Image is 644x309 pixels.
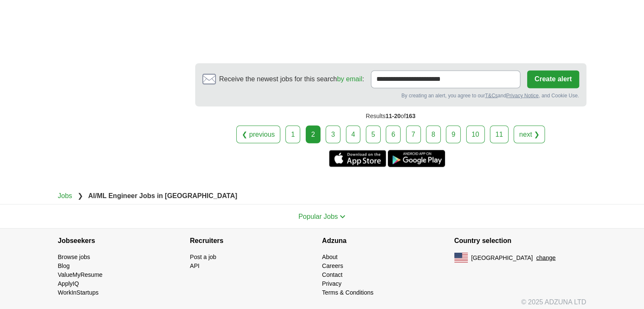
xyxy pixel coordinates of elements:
a: 8 [426,125,441,143]
a: Privacy Notice [506,92,539,98]
a: next ❯ [514,125,545,143]
img: toggle icon [340,215,345,218]
span: 11-20 [385,112,401,119]
a: WorkInStartups [58,289,99,295]
a: 4 [346,125,361,143]
div: By creating an alert, you agree to our and , and Cookie Use. [202,91,579,99]
strong: AI/ML Engineer Jobs in [GEOGRAPHIC_DATA] [88,192,237,199]
a: Blog [58,262,70,269]
a: Careers [322,262,343,269]
a: Post a job [190,253,216,260]
a: T&Cs [485,92,498,98]
h4: Country selection [454,229,586,252]
span: Receive the newest jobs for this search : [219,74,364,84]
a: Get the iPhone app [329,150,386,167]
a: Terms & Conditions [322,289,373,295]
div: Results of [195,106,586,125]
a: 9 [446,125,461,143]
a: Jobs [58,192,72,199]
a: Contact [322,271,343,278]
a: 7 [406,125,421,143]
a: ValueMyResume [58,271,103,278]
a: Privacy [322,280,342,287]
button: Create alert [527,70,579,88]
a: API [190,262,200,269]
a: 5 [366,125,381,143]
a: 1 [285,125,300,143]
a: by email [337,75,362,83]
a: About [322,253,338,260]
span: 163 [406,112,415,119]
a: ApplyIQ [58,280,79,287]
a: Browse jobs [58,253,90,260]
a: 6 [386,125,401,143]
a: ❮ previous [236,125,280,143]
a: Get the Android app [388,150,445,167]
div: 2 [306,125,321,143]
a: 10 [466,125,485,143]
a: 11 [490,125,509,143]
span: Popular Jobs [299,212,338,220]
span: [GEOGRAPHIC_DATA] [471,253,533,262]
a: 3 [326,125,340,143]
button: change [536,253,556,262]
img: US flag [454,252,468,262]
span: ❯ [77,192,83,199]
